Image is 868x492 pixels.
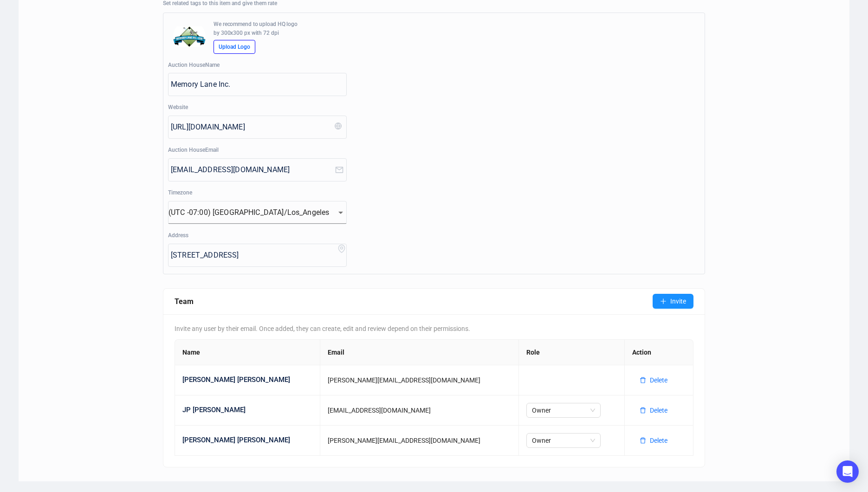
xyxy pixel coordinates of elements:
td: [EMAIL_ADDRESS][DOMAIN_NAME] [320,395,519,426]
div: Team [175,296,653,307]
div: (UTC -07:00) [GEOGRAPHIC_DATA]/Los_Angeles [168,205,346,220]
th: Action [625,340,693,365]
span: plus [660,298,667,304]
span: Invite [670,296,686,306]
span: Owner [532,403,595,417]
td: [PERSON_NAME][EMAIL_ADDRESS][DOMAIN_NAME] [320,426,519,456]
div: [PERSON_NAME] [PERSON_NAME] [182,375,312,386]
th: Name [175,340,320,365]
span: Delete [650,435,667,446]
button: Delete [632,403,675,418]
span: Owner [532,434,595,447]
td: [PERSON_NAME][EMAIL_ADDRESS][DOMAIN_NAME] [320,365,519,395]
button: Delete [632,433,675,448]
div: We recommend to upload HQ logo by 300x300 px with 72 dpi [214,20,304,40]
div: Invite any user by their email. Once added, they can create, edit and review depend on their perm... [175,324,693,334]
div: Auction House Name [168,61,347,72]
div: [PERSON_NAME] [PERSON_NAME] [182,435,312,446]
input: Auction House name [171,77,346,92]
span: delete [640,407,646,414]
button: Delete [632,373,675,388]
button: Upload Logo [214,40,255,54]
input: Address [171,248,293,263]
span: Delete [650,375,667,385]
div: Address [168,231,347,242]
span: delete [640,377,646,383]
div: Timezone [168,188,347,200]
span: Delete [650,405,667,415]
div: JP [PERSON_NAME] [182,405,312,416]
div: Upload Logo [214,42,255,52]
th: Email [320,340,519,365]
input: Website [171,120,335,135]
input: Auction House Email [171,162,335,177]
th: Role [519,340,625,365]
button: Invite [653,294,693,309]
div: Auction House Email [168,146,347,157]
div: Website [168,103,347,114]
img: 61911791e59ba0000ebb65e4.jpg [173,20,206,53]
span: delete [640,437,646,444]
div: Open Intercom Messenger [836,460,859,483]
